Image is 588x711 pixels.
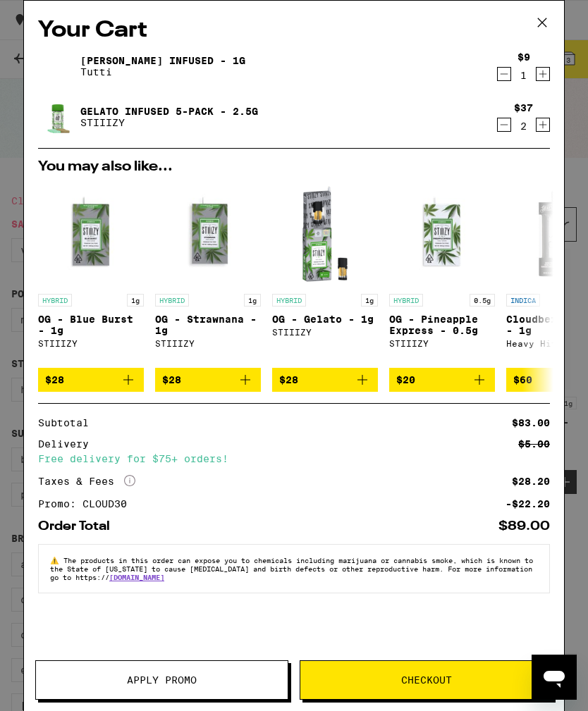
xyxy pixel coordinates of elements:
button: Decrement [497,67,511,81]
div: STIIIZY [389,339,495,348]
p: 1g [244,294,261,307]
p: OG - Pineapple Express - 0.5g [389,314,495,336]
p: Tutti [80,66,245,78]
button: Add to bag [155,368,261,392]
button: Add to bag [38,368,144,392]
span: ⚠️ [50,556,63,564]
p: HYBRID [389,294,423,307]
div: STIIIZY [155,339,261,348]
div: Delivery [38,439,99,449]
p: HYBRID [272,294,306,307]
img: STIIIZY - OG - Gelato - 1g [272,181,378,287]
span: $20 [396,374,415,385]
a: [PERSON_NAME] Infused - 1g [80,55,245,66]
p: 1g [361,294,378,307]
div: -$22.20 [506,499,550,509]
img: STIIIZY - OG - Blue Burst - 1g [38,181,144,287]
a: [DOMAIN_NAME] [109,573,164,581]
div: $9 [517,51,530,63]
div: $89.00 [498,520,550,533]
a: Open page for OG - Strawnana - 1g from STIIIZY [155,181,261,368]
p: OG - Gelato - 1g [272,314,378,325]
a: Open page for OG - Pineapple Express - 0.5g from STIIIZY [389,181,495,368]
button: Checkout [300,660,553,700]
button: Add to bag [272,368,378,392]
img: Gelato Infused 5-Pack - 2.5g [38,97,78,137]
span: $28 [162,374,181,385]
p: OG - Strawnana - 1g [155,314,261,336]
div: Free delivery for $75+ orders! [38,454,550,464]
span: $28 [279,374,298,385]
img: STIIIZY - OG - Strawnana - 1g [155,181,261,287]
p: 1g [127,294,144,307]
div: Promo: CLOUD30 [38,499,137,509]
button: Add to bag [389,368,495,392]
div: $5.00 [518,439,550,449]
button: Decrement [497,118,511,132]
span: Checkout [401,675,452,685]
div: $28.20 [512,476,550,486]
div: Subtotal [38,418,99,428]
p: 0.5g [470,294,495,307]
div: 1 [517,70,530,81]
div: $37 [514,102,533,113]
button: Increment [536,67,550,81]
p: OG - Blue Burst - 1g [38,314,144,336]
div: 2 [514,120,533,132]
a: Open page for OG - Blue Burst - 1g from STIIIZY [38,181,144,368]
h2: You may also like... [38,160,550,174]
span: $60 [513,374,532,385]
span: Apply Promo [127,675,197,685]
iframe: Button to launch messaging window [532,655,577,700]
img: STIIIZY - OG - Pineapple Express - 0.5g [389,181,495,287]
button: Increment [536,118,550,132]
a: Open page for OG - Gelato - 1g from STIIIZY [272,181,378,368]
div: $83.00 [512,418,550,428]
span: $28 [45,374,64,385]
div: STIIIZY [272,328,378,337]
p: STIIIZY [80,117,258,128]
img: Cali Haze Infused - 1g [38,47,78,86]
div: STIIIZY [38,339,144,348]
div: Taxes & Fees [38,475,135,488]
a: Gelato Infused 5-Pack - 2.5g [80,106,258,117]
span: The products in this order can expose you to chemicals including marijuana or cannabis smoke, whi... [50,556,533,581]
h2: Your Cart [38,15,550,47]
p: INDICA [506,294,540,307]
div: Order Total [38,520,120,533]
button: Apply Promo [35,660,288,700]
p: HYBRID [155,294,189,307]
